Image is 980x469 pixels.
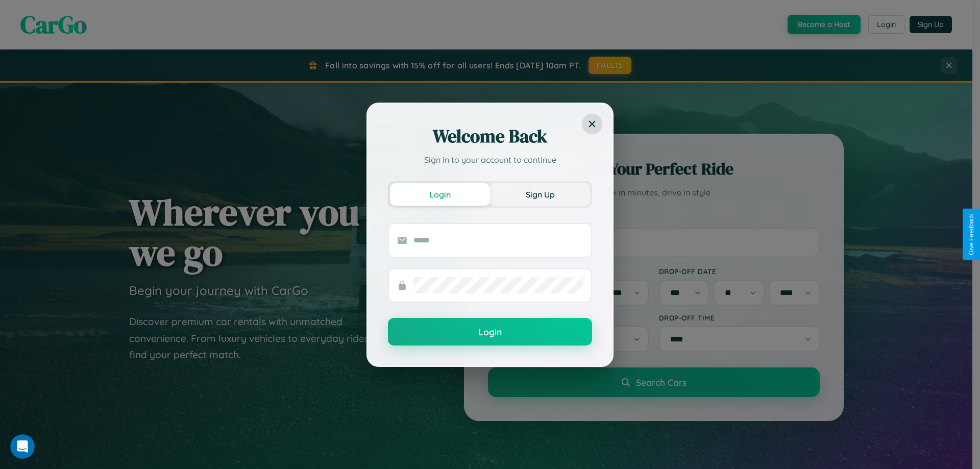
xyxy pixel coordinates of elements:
[490,183,590,206] button: Sign Up
[10,434,35,459] iframe: Intercom live chat
[388,124,592,149] h2: Welcome Back
[388,154,592,166] p: Sign in to your account to continue
[390,183,490,206] button: Login
[388,318,592,345] button: Login
[968,214,975,255] div: Give Feedback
